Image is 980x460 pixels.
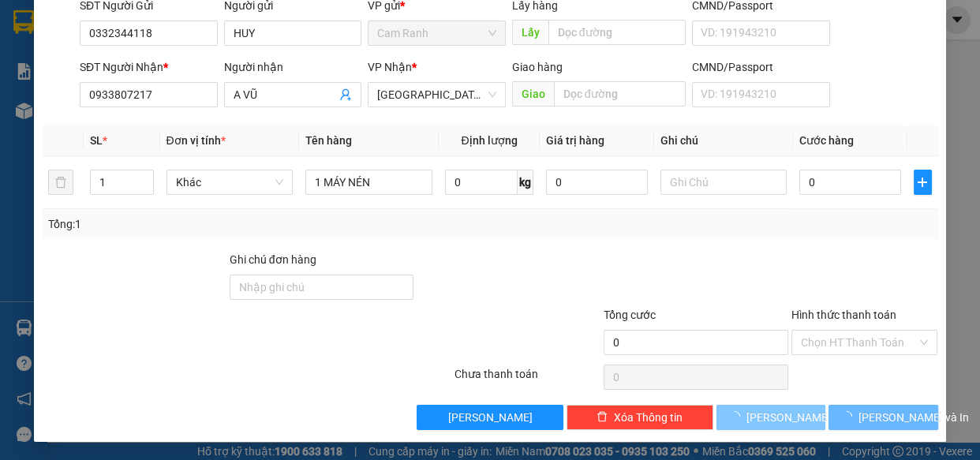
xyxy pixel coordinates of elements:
span: Giá trị hàng [546,134,604,147]
li: (c) 2017 [133,75,217,95]
span: [PERSON_NAME] [746,409,831,426]
input: Dọc đường [548,20,686,45]
span: Khác [176,170,284,194]
span: Xóa Thông tin [614,409,683,426]
span: kg [518,170,533,195]
button: [PERSON_NAME] [716,405,825,430]
button: [PERSON_NAME] [417,405,563,430]
div: Tổng: 1 [48,215,380,233]
span: Lấy [512,20,548,45]
input: Ghi Chú [660,170,787,195]
span: Giao hàng [512,61,563,73]
button: [PERSON_NAME] và In [829,405,937,430]
th: Ghi chú [654,125,794,156]
b: [DOMAIN_NAME] [133,60,217,73]
div: Người nhận [224,58,362,76]
span: Cam Ranh [377,21,496,45]
span: [PERSON_NAME] [448,409,533,426]
button: plus [914,170,932,195]
input: 0 [546,170,648,195]
b: [PERSON_NAME] - Gửi khách hàng [97,23,157,151]
span: Cước hàng [799,134,854,147]
span: SL [90,134,103,147]
span: loading [841,411,858,422]
span: delete [597,411,608,424]
span: Tên hàng [305,134,352,147]
span: plus [915,176,931,189]
b: [PERSON_NAME] - [PERSON_NAME] [20,102,89,258]
span: Tổng cước [604,309,656,321]
div: SĐT Người Nhận [80,58,218,76]
button: delete [48,170,73,195]
div: Chưa thanh toán [453,365,603,393]
span: [PERSON_NAME] và In [858,409,969,426]
span: Giao [512,81,554,107]
span: Đơn vị tính [166,134,226,147]
span: Định lượng [461,134,517,147]
span: Sài Gòn [377,83,496,107]
span: VP Nhận [368,61,412,73]
label: Hình thức thanh toán [791,309,896,321]
button: deleteXóa Thông tin [567,405,713,430]
input: Dọc đường [554,81,686,107]
span: user-add [339,88,352,101]
label: Ghi chú đơn hàng [230,253,316,266]
span: loading [729,411,746,422]
img: logo.jpg [171,20,209,58]
input: VD: Bàn, Ghế [305,170,432,195]
div: CMND/Passport [692,58,830,76]
input: Ghi chú đơn hàng [230,275,413,300]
